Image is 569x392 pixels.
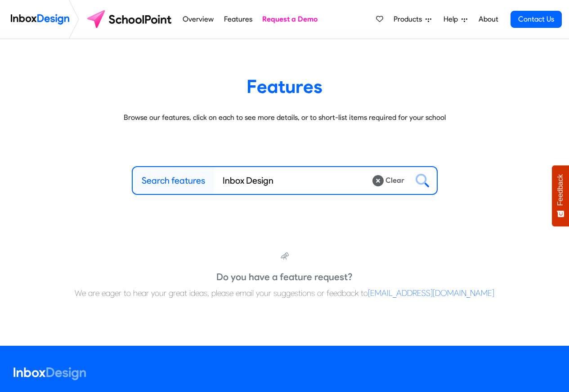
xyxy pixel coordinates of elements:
img: schoolpoint logo [83,9,178,30]
a: Contact Us [511,11,562,28]
small: Clear [384,175,404,186]
span: Help [444,14,461,25]
a: Features [221,10,255,28]
h6: We are eager to hear your great ideas, please email your suggestions or feedback to [75,287,494,299]
a: Overview [180,10,216,28]
h5: Do you have a feature request? [216,270,353,284]
button: Feedback - Show survey [552,165,569,226]
input: Careers Events Calendar [214,167,372,194]
heading: Features [13,75,556,98]
img: logo_inboxdesign_white.svg [13,367,86,380]
p: Browse our features, click on each to see more details, or to short-list items required for your ... [13,112,556,123]
a: About [476,10,501,28]
button: Clear [372,175,408,187]
span: Feedback [556,174,565,206]
a: Help [440,10,471,28]
a: Request a Demo [260,10,320,28]
a: [EMAIL_ADDRESS][DOMAIN_NAME] [368,288,494,298]
span: Products [394,14,426,25]
a: Products [390,10,435,28]
label: Search features [142,174,205,187]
